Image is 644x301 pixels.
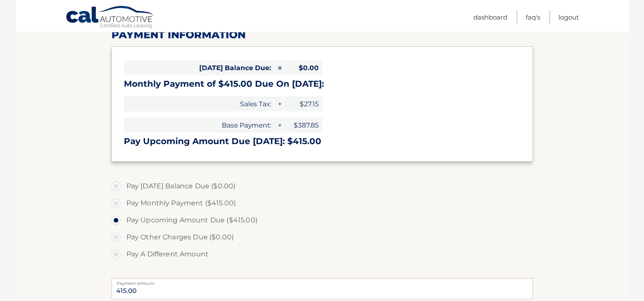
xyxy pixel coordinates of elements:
a: Cal Automotive [66,6,155,30]
span: $387.85 [284,118,322,133]
input: Payment Amount [112,278,533,299]
span: $0.00 [284,60,322,75]
h3: Monthly Payment of $415.00 Due On [DATE]: [124,79,521,89]
label: Pay A Different Amount [112,246,533,263]
h3: Pay Upcoming Amount Due [DATE]: $415.00 [124,136,521,147]
span: + [275,118,283,133]
span: = [275,60,283,75]
label: Pay Upcoming Amount Due ($415.00) [112,212,533,229]
h2: Payment Information [112,28,533,41]
span: $27.15 [284,97,322,111]
label: Pay [DATE] Balance Due ($0.00) [112,178,533,195]
a: FAQ's [526,10,540,24]
span: Base Payment: [124,118,275,133]
span: + [275,97,283,111]
a: Dashboard [473,10,507,24]
a: Logout [558,10,579,24]
label: Payment Amount [112,278,533,285]
span: [DATE] Balance Due: [124,60,275,75]
label: Pay Monthly Payment ($415.00) [112,195,533,212]
label: Pay Other Charges Due ($0.00) [112,229,533,246]
span: Sales Tax: [124,97,275,111]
